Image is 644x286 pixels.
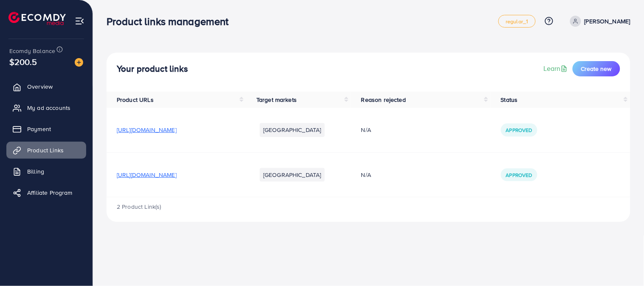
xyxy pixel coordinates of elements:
[506,19,528,24] span: regular_1
[585,16,630,26] p: [PERSON_NAME]
[361,126,371,134] span: N/A
[9,56,37,68] span: $200.5
[501,95,518,104] span: Status
[256,95,297,104] span: Target markets
[27,188,73,197] span: Affiliate Program
[27,82,53,91] span: Overview
[117,126,177,134] span: [URL][DOMAIN_NAME]
[573,61,620,76] button: Create new
[9,47,55,55] span: Ecomdy Balance
[117,202,161,211] span: 2 Product Link(s)
[6,184,86,201] a: Affiliate Program
[75,58,83,67] img: image
[27,146,64,154] span: Product Links
[117,64,188,74] h4: Your product links
[506,171,532,179] span: Approved
[27,104,70,112] span: My ad accounts
[361,171,371,179] span: N/A
[260,168,325,182] li: [GEOGRAPHIC_DATA]
[8,12,66,25] img: logo
[260,123,325,137] li: [GEOGRAPHIC_DATA]
[567,16,630,27] a: [PERSON_NAME]
[506,126,532,134] span: Approved
[498,15,535,28] a: regular_1
[361,95,406,104] span: Reason rejected
[6,99,86,116] a: My ad accounts
[6,121,86,137] a: Payment
[27,167,44,176] span: Billing
[117,171,177,179] span: [URL][DOMAIN_NAME]
[6,163,86,180] a: Billing
[27,125,51,133] span: Payment
[117,95,154,104] span: Product URLs
[608,248,638,280] iframe: Chat
[543,64,569,73] a: Learn
[581,64,612,73] span: Create new
[6,78,86,95] a: Overview
[107,15,236,28] h3: Product links management
[75,16,84,26] img: menu
[6,142,86,159] a: Product Links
